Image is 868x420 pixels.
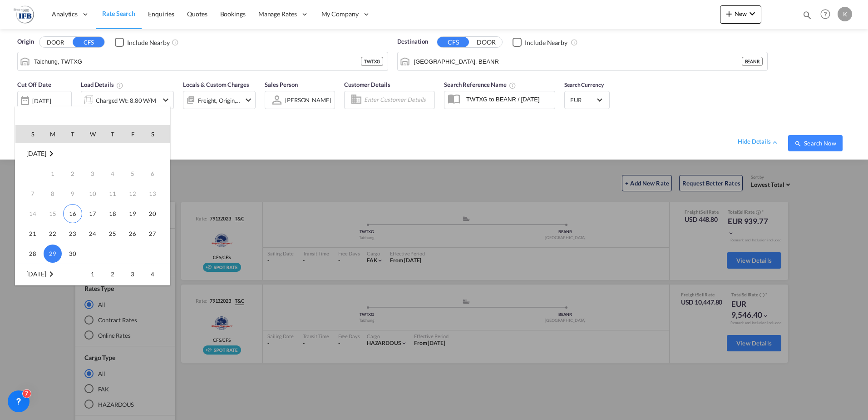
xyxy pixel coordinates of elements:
span: [DATE] [26,270,46,278]
td: Thursday September 25 2025 [103,224,123,244]
td: Tuesday September 9 2025 [63,184,83,204]
td: Saturday October 4 2025 [143,264,170,285]
tr: Week 1 [15,164,170,184]
td: Saturday September 6 2025 [143,164,170,184]
td: Monday September 29 2025 [43,244,63,264]
td: Thursday September 4 2025 [103,164,123,184]
td: Saturday September 20 2025 [143,204,170,224]
td: Friday October 3 2025 [123,264,143,285]
span: 24 [84,225,102,243]
td: Wednesday September 10 2025 [83,184,103,204]
td: Tuesday September 30 2025 [63,244,83,264]
td: Monday September 15 2025 [43,204,63,224]
td: Tuesday September 16 2025 [63,204,83,224]
tr: Week 2 [15,184,170,204]
th: T [103,125,123,143]
td: Thursday October 2 2025 [103,264,123,285]
md-calendar: Calendar [15,125,170,285]
tr: Week 3 [15,204,170,224]
th: W [83,125,103,143]
td: Sunday September 21 2025 [15,224,43,244]
td: Wednesday October 1 2025 [83,264,103,285]
td: Monday September 22 2025 [43,224,63,244]
td: Friday September 26 2025 [123,224,143,244]
span: 16 [63,204,82,223]
span: 17 [84,205,102,223]
th: F [123,125,143,143]
span: 3 [123,265,142,283]
span: 19 [123,205,142,223]
td: Saturday September 13 2025 [143,184,170,204]
span: 29 [44,245,62,263]
th: T [63,125,83,143]
td: Wednesday September 3 2025 [83,164,103,184]
td: Friday September 12 2025 [123,184,143,204]
th: S [15,125,43,143]
td: Wednesday September 24 2025 [83,224,103,244]
span: 2 [104,265,122,283]
span: 27 [143,225,162,243]
span: 28 [24,245,42,263]
tr: Week 1 [15,264,170,285]
span: 20 [143,205,162,223]
td: Monday September 8 2025 [43,184,63,204]
td: Sunday September 28 2025 [15,244,43,264]
td: Friday September 19 2025 [123,204,143,224]
td: Thursday September 11 2025 [103,184,123,204]
td: Wednesday September 17 2025 [83,204,103,224]
tr: Week 4 [15,224,170,244]
tr: Week undefined [15,144,170,164]
span: 4 [143,265,162,283]
span: 18 [104,205,122,223]
td: Tuesday September 2 2025 [63,164,83,184]
th: M [43,125,63,143]
span: 23 [64,225,82,243]
span: 1 [84,265,102,283]
td: September 2025 [15,144,170,164]
th: S [143,125,170,143]
span: 21 [24,225,42,243]
td: Sunday September 14 2025 [15,204,43,224]
td: Friday September 5 2025 [123,164,143,184]
span: 30 [64,245,82,263]
span: 25 [104,225,122,243]
td: Tuesday September 23 2025 [63,224,83,244]
span: 26 [123,225,142,243]
span: [DATE] [26,150,46,157]
td: Thursday September 18 2025 [103,204,123,224]
tr: Week 5 [15,244,170,264]
td: Saturday September 27 2025 [143,224,170,244]
td: October 2025 [15,264,83,285]
td: Monday September 1 2025 [43,164,63,184]
td: Sunday September 7 2025 [15,184,43,204]
span: 22 [44,225,62,243]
